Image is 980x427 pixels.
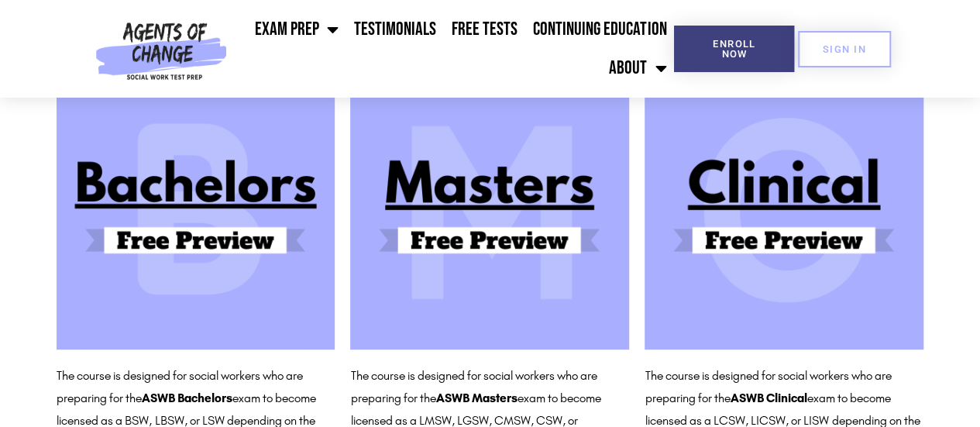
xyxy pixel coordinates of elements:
nav: Menu [233,10,674,88]
a: Continuing Education [525,10,674,49]
b: ASWB Bachelors [142,391,232,405]
a: Testimonials [346,10,444,49]
a: SIGN IN [798,31,891,67]
span: SIGN IN [823,44,866,54]
b: ASWB Masters [435,391,517,405]
b: ASWB Clinical [730,391,806,405]
a: Free Tests [444,10,525,49]
span: Enroll Now [699,39,769,59]
a: Exam Prep [247,10,346,49]
a: About [601,49,674,88]
a: Enroll Now [674,26,794,72]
